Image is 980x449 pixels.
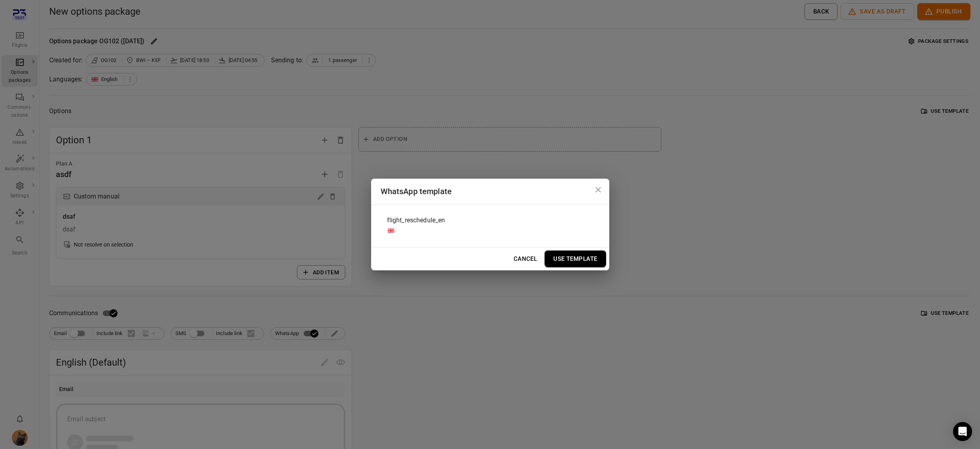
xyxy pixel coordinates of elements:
[545,251,606,267] button: Use Template
[371,179,609,204] h2: WhatsApp template
[509,251,542,267] button: Cancel
[953,422,972,441] div: Open Intercom Messenger
[590,182,606,198] button: Close dialog
[387,216,445,225] span: flight_reschedule_en
[381,211,600,241] div: flight_reschedule_en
